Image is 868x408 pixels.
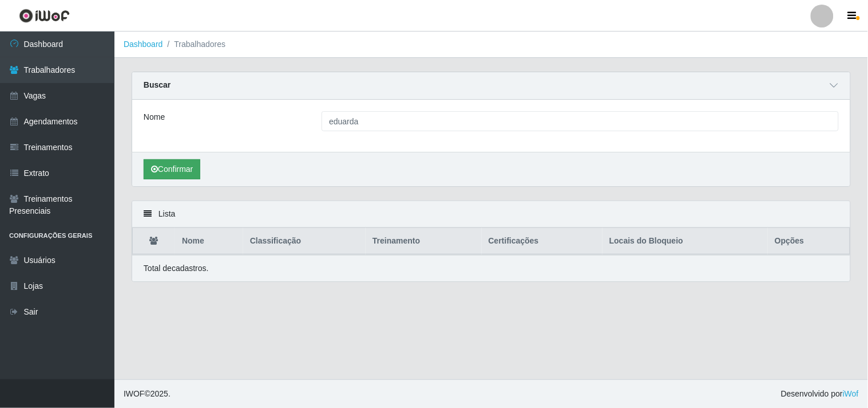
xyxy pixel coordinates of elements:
th: Locais do Bloqueio [603,228,768,255]
button: Confirmar [144,159,200,179]
p: Total de cadastros. [144,262,209,274]
a: Dashboard [124,40,163,49]
th: Classificação [243,228,366,255]
span: IWOF [124,389,145,398]
div: Lista [132,201,850,227]
nav: breadcrumb [114,32,868,58]
a: iWof [843,389,859,398]
th: Opções [768,228,850,255]
th: Certificações [482,228,603,255]
span: © 2025 . [124,388,171,400]
li: Trabalhadores [163,38,226,50]
label: Nome [144,111,165,123]
strong: Buscar [144,80,171,89]
th: Nome [175,228,243,255]
th: Treinamento [366,228,482,255]
input: Digite o Nome... [322,111,839,131]
span: Desenvolvido por [781,388,859,400]
img: CoreUI Logo [19,9,70,23]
